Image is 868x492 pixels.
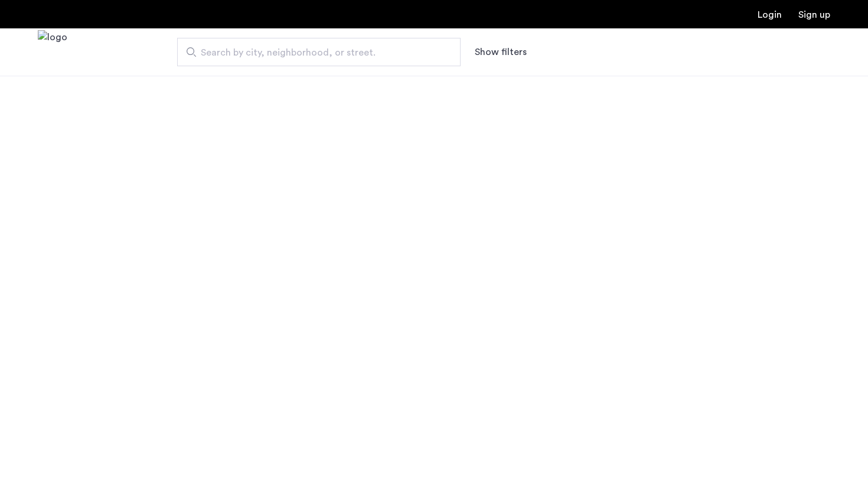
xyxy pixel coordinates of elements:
a: Cazamio Logo [38,30,67,75]
button: Show or hide filters [475,45,527,59]
span: Search by city, neighborhood, or street. [201,46,428,60]
a: Login [758,10,782,20]
a: Registration [798,10,830,20]
input: Apartment Search [177,38,461,66]
img: logo [38,30,67,75]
